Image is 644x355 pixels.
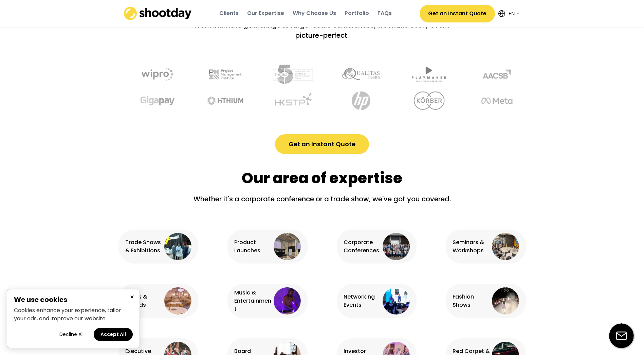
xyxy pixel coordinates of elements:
[186,20,458,40] div: From intimate gatherings to large-scale conferences, we make every event picture-perfect.
[420,5,495,22] button: Get an Instant Quote
[200,61,247,87] img: undefined
[274,233,301,260] img: product%20launches%403x.webp
[242,168,402,189] div: Our area of expertise
[275,134,369,154] button: Get an Instant Quote
[234,289,272,313] div: Music & Entertainment
[344,293,381,309] div: Networking Events
[453,238,490,255] div: Seminars & Workshops
[247,10,284,17] div: Our Expertise
[609,323,634,348] img: email-icon%20%281%29.svg
[472,61,519,87] img: undefined
[125,238,163,255] div: Trade Shows & Exhibitions
[412,87,459,114] img: undefined
[276,87,324,114] img: undefined
[208,87,256,114] img: undefined
[132,61,180,87] img: undefined
[164,233,191,260] img: exhibition%402x.png
[128,293,136,301] button: Close cookie banner
[383,233,410,260] img: corporate%20conference%403x.webp
[492,287,519,315] img: fashion%20event%403x.webp
[125,293,163,309] div: Galas & Awards
[378,10,392,17] div: FAQs
[14,296,133,303] h2: We use cookies
[344,238,381,255] div: Corporate Conferences
[186,194,458,209] div: Whether it's a corporate conference or a trade show, we've got you covered.
[345,10,369,17] div: Portfolio
[53,328,90,341] button: Decline all cookies
[498,10,505,17] img: Icon%20feather-globe%20%281%29.svg
[492,233,519,260] img: seminars%403x.webp
[124,7,192,20] img: shootday_logo.png
[383,287,410,315] img: networking%20event%402x.png
[480,87,527,114] img: undefined
[219,10,239,17] div: Clients
[344,87,391,114] img: undefined
[274,287,301,315] img: entertainment%403x.webp
[268,61,315,87] img: undefined
[94,328,133,341] button: Accept all cookies
[404,61,451,87] img: undefined
[293,10,336,17] div: Why Choose Us
[336,61,383,87] img: undefined
[164,287,191,315] img: gala%20event%403x.webp
[453,293,490,309] div: Fashion Shows
[14,306,133,323] p: Cookies enhance your experience, tailor your ads, and improve our website.
[234,238,272,255] div: Product Launches
[140,87,188,114] img: undefined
